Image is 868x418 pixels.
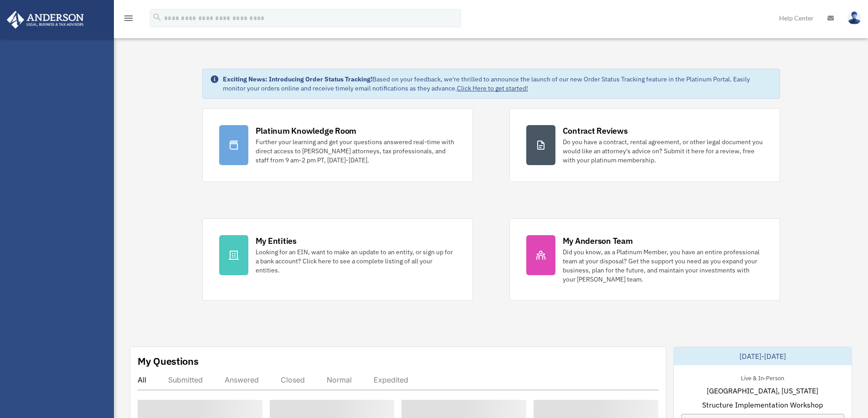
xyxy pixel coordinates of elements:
[707,385,818,396] span: [GEOGRAPHIC_DATA], [US_STATE]
[138,354,199,368] div: My Questions
[509,108,780,182] a: Contract Reviews Do you have a contract, rental agreement, or other legal document you would like...
[123,13,134,24] i: menu
[223,75,372,83] strong: Exciting News: Introducing Order Status Tracking!
[223,75,772,93] div: Based on your feedback, we're thrilled to announce the launch of our new Order Status Tracking fe...
[138,375,146,384] div: All
[563,137,763,165] div: Do you have a contract, rental agreement, or other legal document you would like an attorney's ad...
[563,125,628,136] div: Contract Reviews
[563,247,763,284] div: Did you know, as a Platinum Member, you have an entire professional team at your disposal? Get th...
[327,375,352,384] div: Normal
[847,11,861,25] img: User Pic
[256,125,357,136] div: Platinum Knowledge Room
[509,218,780,301] a: My Anderson Team Did you know, as a Platinum Member, you have an entire professional team at your...
[563,235,633,247] div: My Anderson Team
[457,84,528,92] a: Click Here to get started!
[202,218,473,301] a: My Entities Looking for an EIN, want to make an update to an entity, or sign up for a bank accoun...
[168,375,203,384] div: Submitted
[202,108,473,182] a: Platinum Knowledge Room Further your learning and get your questions answered real-time with dire...
[256,137,456,165] div: Further your learning and get your questions answered real-time with direct access to [PERSON_NAM...
[702,399,823,410] span: Structure Implementation Workshop
[281,375,305,384] div: Closed
[225,375,259,384] div: Answered
[123,16,134,24] a: menu
[256,247,456,275] div: Looking for an EIN, want to make an update to an entity, or sign up for a bank account? Click her...
[674,347,852,365] div: [DATE]-[DATE]
[374,375,408,384] div: Expedited
[734,373,791,382] div: Live & In-Person
[4,11,87,29] img: Anderson Advisors Platinum Portal
[152,12,162,22] i: search
[256,235,297,247] div: My Entities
